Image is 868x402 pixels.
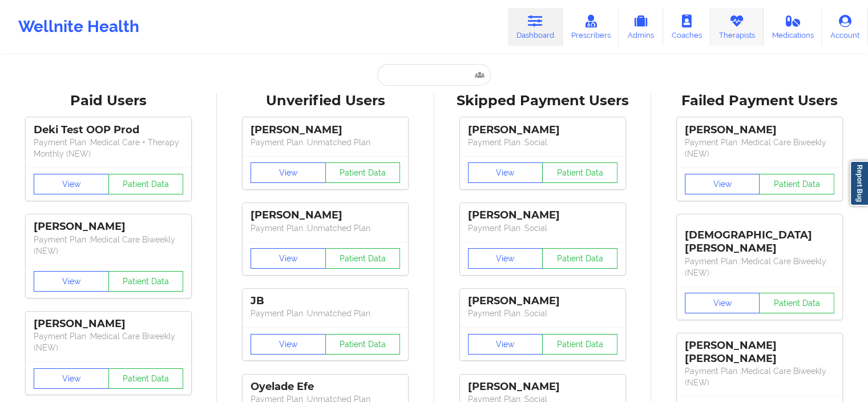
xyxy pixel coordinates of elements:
[251,124,400,137] div: [PERSON_NAME]
[508,8,563,46] a: Dashboard
[663,8,710,46] a: Coaches
[685,220,834,255] div: [DEMOGRAPHIC_DATA][PERSON_NAME]
[325,162,401,183] button: Patient Data
[34,317,183,331] div: [PERSON_NAME]
[34,220,183,233] div: [PERSON_NAME]
[251,308,400,319] p: Payment Plan : Unmatched Plan
[468,334,543,355] button: View
[542,334,617,355] button: Patient Data
[468,248,543,269] button: View
[442,92,643,110] div: Skipped Payment Users
[468,162,543,183] button: View
[468,124,617,137] div: [PERSON_NAME]
[8,92,209,110] div: Paid Users
[251,137,400,148] p: Payment Plan : Unmatched Plan
[108,368,184,389] button: Patient Data
[325,334,401,355] button: Patient Data
[251,294,400,308] div: JB
[822,8,868,46] a: Account
[34,174,109,194] button: View
[34,234,183,257] p: Payment Plan : Medical Care Biweekly (NEW)
[542,162,617,183] button: Patient Data
[468,308,617,319] p: Payment Plan : Social
[850,161,868,206] a: Report Bug
[468,209,617,222] div: [PERSON_NAME]
[34,124,183,137] div: Deki Test OOP Prod
[710,8,764,46] a: Therapists
[251,380,400,393] div: Oyelade Efe
[108,174,184,194] button: Patient Data
[34,271,109,292] button: View
[619,8,663,46] a: Admins
[759,174,834,194] button: Patient Data
[34,368,109,389] button: View
[764,8,822,46] a: Medications
[325,248,401,269] button: Patient Data
[468,137,617,148] p: Payment Plan : Social
[251,248,326,269] button: View
[251,334,326,355] button: View
[251,209,400,222] div: [PERSON_NAME]
[685,137,834,160] p: Payment Plan : Medical Care Biweekly (NEW)
[685,293,760,313] button: View
[34,137,183,160] p: Payment Plan : Medical Care + Therapy Monthly (NEW)
[685,174,760,194] button: View
[225,92,426,110] div: Unverified Users
[251,162,326,183] button: View
[542,248,617,269] button: Patient Data
[563,8,619,46] a: Prescribers
[685,365,834,388] p: Payment Plan : Medical Care Biweekly (NEW)
[659,92,860,110] div: Failed Payment Users
[468,222,617,234] p: Payment Plan : Social
[685,256,834,278] p: Payment Plan : Medical Care Biweekly (NEW)
[468,294,617,308] div: [PERSON_NAME]
[759,293,834,313] button: Patient Data
[108,271,184,292] button: Patient Data
[468,380,617,393] div: [PERSON_NAME]
[251,222,400,234] p: Payment Plan : Unmatched Plan
[685,124,834,137] div: [PERSON_NAME]
[685,339,834,365] div: [PERSON_NAME] [PERSON_NAME]
[34,331,183,353] p: Payment Plan : Medical Care Biweekly (NEW)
